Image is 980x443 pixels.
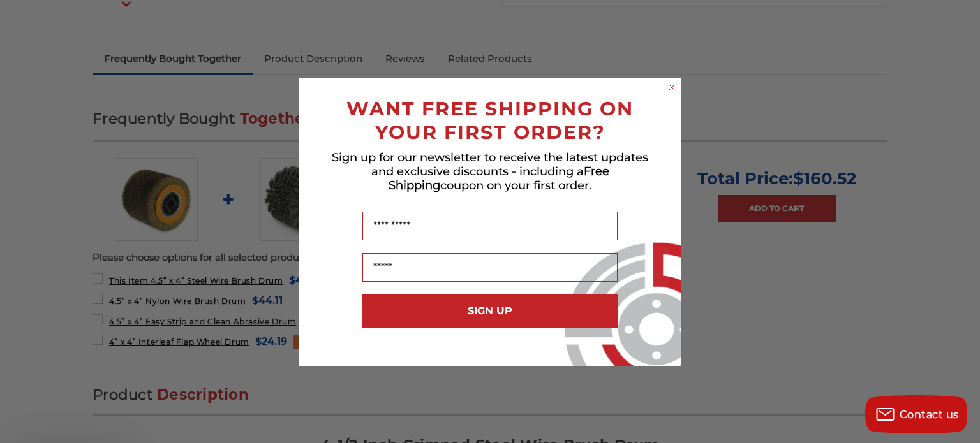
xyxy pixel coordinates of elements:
[362,294,618,328] button: SIGN UP
[665,81,678,94] button: Close dialog
[865,395,967,433] button: Contact us
[362,253,618,282] input: Email
[332,150,648,192] span: Sign up for our newsletter to receive the latest updates and exclusive discounts - including a co...
[346,97,634,144] span: WANT FREE SHIPPING ON YOUR FIRST ORDER?
[389,164,609,192] span: Free Shipping
[900,409,959,421] span: Contact us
